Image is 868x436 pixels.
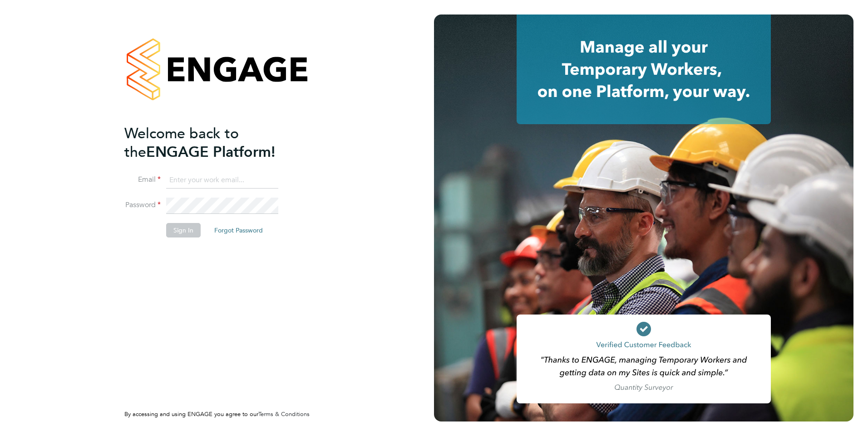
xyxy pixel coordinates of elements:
button: Sign In [166,223,201,237]
span: Welcome back to the [124,125,239,161]
label: Email [124,175,161,184]
h2: ENGAGE Platform! [124,124,301,161]
label: Password [124,200,161,210]
input: Enter your work email... [166,172,278,189]
button: Forgot Password [207,223,270,237]
span: By accessing and using ENGAGE you agree to our [124,410,310,418]
a: Terms & Conditions [258,410,310,418]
